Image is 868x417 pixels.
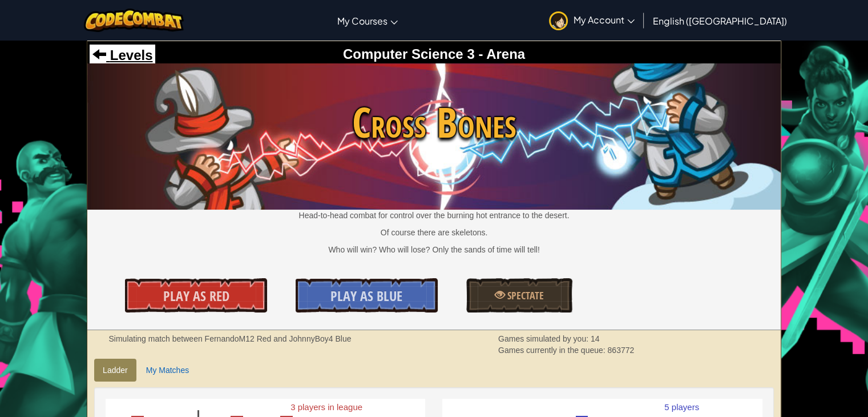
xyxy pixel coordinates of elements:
strong: Simulating match between FernandoM12 Red and JohnnyBoy4 Blue [108,334,351,343]
p: Head-to-head combat for control over the burning hot entrance to the desert. [87,210,781,221]
span: Games currently in the queue: [498,346,607,355]
img: avatar [549,11,568,30]
span: 863772 [607,346,634,355]
span: Levels [106,47,152,63]
span: Computer Science 3 [343,46,475,62]
span: Cross Bones [87,93,781,152]
a: Levels [92,47,152,63]
a: Ladder [94,359,136,382]
p: Of course there are skeletons. [87,227,781,238]
a: English ([GEOGRAPHIC_DATA]) [647,5,793,36]
span: Play As Red [163,287,229,305]
span: 14 [591,334,600,343]
img: CodeCombat logo [84,9,184,32]
span: Games simulated by you: [498,334,591,343]
span: - Arena [475,46,525,62]
p: Who will win? Who will lose? Only the sands of time will tell! [87,244,781,255]
span: Play As Blue [330,287,402,305]
a: My Account [543,2,640,38]
span: My Courses [337,15,387,27]
span: English ([GEOGRAPHIC_DATA]) [653,15,787,27]
text: 5 players [665,402,700,412]
a: My Courses [332,5,403,36]
span: Spectate [505,288,544,303]
a: My Matches [138,359,197,382]
a: Spectate [466,278,573,312]
img: Cross Bones [87,63,781,210]
text: 3 players in league [290,402,362,412]
span: My Account [574,14,635,26]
